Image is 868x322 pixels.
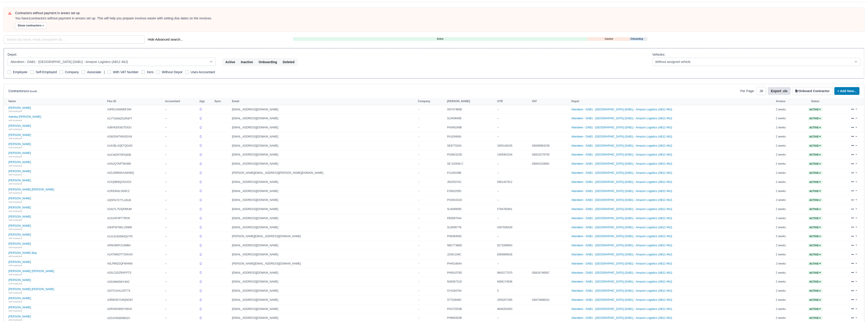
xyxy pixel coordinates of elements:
[104,70,105,74] span: |
[496,132,531,141] td: --
[164,114,198,123] td: --
[106,123,164,132] td: A38VKEK58JTDOU
[231,259,417,268] td: [PERSON_NAME][EMAIL_ADDRESS][DOMAIN_NAME]
[162,70,182,75] label: Without Depot
[808,244,822,247] a: Active
[571,280,672,283] a: Aberdeen - DAB1 - [GEOGRAPHIC_DATA] (DAB1) - Amazon Logistics (AB12 4NJ)
[571,108,672,111] a: Aberdeen - DAB1 - [GEOGRAPHIC_DATA] (DAB1) - Amazon Logistics (AB12 4NJ)
[571,262,672,265] a: Aberdeen - DAB1 - [GEOGRAPHIC_DATA] (DAB1) - Amazon Logistics (AB12 4NJ)
[571,289,672,292] a: Aberdeen - DAB1 - [GEOGRAPHIC_DATA] (DAB1) - Amazon Logistics (AB12 4NJ)
[106,98,164,105] th: Flex ID
[571,198,672,202] a: Aberdeen - DAB1 - [GEOGRAPHIC_DATA] (DAB1) - Amazon Logistics (AB12 4NJ)
[496,187,531,196] td: --
[808,271,822,275] span: Active
[496,123,531,132] td: --
[8,264,22,267] small: self-employed
[106,232,164,241] td: A131SUD0W4QVTR
[446,150,496,159] td: PG992323D
[231,114,417,123] td: [EMAIL_ADDRESS][DOMAIN_NAME]
[808,289,822,293] span: Active
[496,169,531,178] td: --
[775,241,799,250] td: 2 weeks
[231,214,417,223] td: [EMAIL_ADDRESS][DOMAIN_NAME]
[446,232,496,241] td: PH938458C
[418,117,420,120] span: --
[164,241,198,250] td: --
[164,132,198,141] td: --
[15,11,860,15] h6: Contractors without payment in arears set up
[15,16,860,21] div: You have contractors without payment in arrears set up. This will help you prepare invoices easie...
[8,188,105,195] a: [PERSON_NAME] [PERSON_NAME] self-employed
[231,105,417,114] td: [EMAIL_ADDRESS][DOMAIN_NAME]
[8,173,22,176] small: self-employed
[238,58,256,66] button: Inactive
[8,278,105,285] a: [PERSON_NAME] self-employed
[775,214,799,223] td: 2 weeks
[164,187,198,196] td: --
[571,208,672,211] a: Aberdeen - DAB1 - [GEOGRAPHIC_DATA] (DAB1) - Amazon Logistics (AB12 4NJ)
[808,153,822,156] a: Active
[164,232,198,241] td: --
[446,105,496,114] td: SN747485B
[231,232,417,241] td: [PERSON_NAME][EMAIL_ADDRESS][DOMAIN_NAME]
[571,180,672,184] a: Aberdeen - DAB1 - [GEOGRAPHIC_DATA] (DAB1) - Amazon Logistics (AB12 4NJ)
[8,164,22,167] small: self-employed
[531,141,570,150] td: GB458963239
[808,126,822,129] span: Active
[8,288,105,294] a: [PERSON_NAME] [PERSON_NAME] self-employed
[106,187,164,196] td: A1R9JNSLSD0CZ
[8,237,22,239] small: self-employed
[446,259,496,268] td: PH451664A
[106,169,164,178] td: A2GJ09RWVUNHWQ
[8,210,22,212] small: self-employed
[106,177,164,187] td: A1XQ869QOI2UG3
[496,268,531,277] td: 8643177070
[106,250,164,259] td: A1ATWNOTT2KK4O
[808,180,822,184] a: Active
[231,196,417,205] td: [EMAIL_ADDRESS][DOMAIN_NAME]
[4,98,106,105] th: Name
[571,298,672,301] a: Aberdeen - DAB1 - [GEOGRAPHIC_DATA] (DAB1) - Amazon Logistics (AB12 4NJ)
[808,217,822,220] a: Active
[417,98,446,105] th: Company
[652,52,665,57] label: Vehicles:
[834,87,860,95] a: + Add New...
[106,196,164,205] td: A3DFN7X77LA5UK
[418,108,420,111] span: --
[231,169,417,178] td: [PERSON_NAME][EMAIL_ADDRESS][PERSON_NAME][DOMAIN_NAME]
[808,280,822,283] span: Active
[808,190,822,193] a: Active
[808,307,822,311] a: Active
[571,117,672,120] a: Aberdeen - DAB1 - [GEOGRAPHIC_DATA] (DAB1) - Amazon Logistics (AB12 4NJ)
[164,177,198,187] td: --
[164,150,198,159] td: --
[531,268,570,277] td: GB424746587
[496,232,531,241] td: --
[418,253,420,256] span: --
[164,105,198,114] td: --
[446,114,496,123] td: SL940845B
[446,187,496,196] td: PJ592255D
[571,226,672,229] a: Aberdeen - DAB1 - [GEOGRAPHIC_DATA] (DAB1) - Amazon Logistics (AB12 4NJ)
[8,137,22,140] small: self-employed
[418,153,420,156] span: --
[775,205,799,214] td: 2 weeks
[808,198,822,202] a: Active
[496,250,531,259] td: 8369999026
[808,208,822,211] span: Active
[8,309,22,312] small: self-employed
[799,98,832,105] th: Status
[808,162,822,165] a: Active
[808,126,822,129] a: Active
[571,271,672,274] a: Aberdeen - DAB1 - [GEOGRAPHIC_DATA] (DAB1) - Amazon Logistics (AB12 4NJ)
[446,250,496,259] td: JZ461194C
[808,235,822,238] span: Active
[36,70,57,75] label: Self-Employed
[808,108,822,111] a: Active
[740,88,755,94] label: Per Page:
[808,144,822,148] span: Active
[8,319,22,321] small: self-employed
[418,135,420,138] span: --
[231,150,417,159] td: [EMAIL_ADDRESS][DOMAIN_NAME]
